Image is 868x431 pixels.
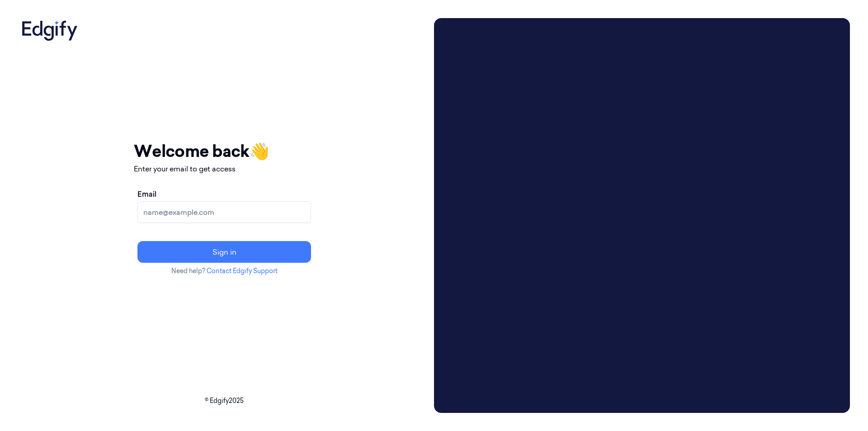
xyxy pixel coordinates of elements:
h1: Welcome back 👋 [134,139,315,163]
label: Email [137,189,156,199]
p: © Edgify 2025 [18,396,430,406]
input: name@example.com [137,201,311,223]
a: Contact Edgify Support [207,267,278,275]
p: Need help? [134,266,315,276]
button: Sign in [137,241,311,263]
p: Enter your email to get access [134,163,315,174]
